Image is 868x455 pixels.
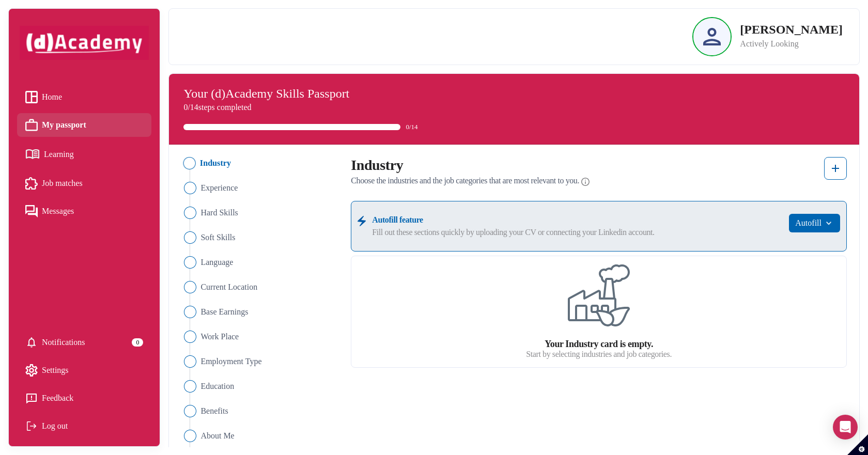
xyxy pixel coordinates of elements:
label: Your Industry card is empty. [545,339,653,350]
a: Messages iconMessages [25,203,143,219]
img: ... [822,218,834,228]
span: 0/14 [406,122,417,132]
span: Choose the industries and the job categories that are most relevant to you. [351,176,579,186]
span: Base Earnings [200,306,248,318]
label: Autofill feature [372,214,783,226]
img: ... [184,430,196,442]
li: Close [181,380,338,393]
img: ... [184,207,196,219]
a: Job matches iconJob matches [25,176,143,191]
span: Education [200,380,234,393]
img: add [829,162,842,175]
p: [PERSON_NAME] [740,23,843,36]
h4: Your (d)Academy Skills Passport [183,86,845,101]
img: ... [184,256,196,269]
span: Work Place [200,331,239,343]
span: Home [42,89,62,105]
li: Close [181,157,339,169]
span: My passport [42,117,86,133]
a: Home iconHome [25,89,143,105]
img: ... [568,264,630,326]
span: Language [200,256,233,269]
img: dAcademy [20,26,149,60]
p: Actively Looking [740,38,843,50]
span: Job matches [42,176,83,191]
span: Employment Type [200,355,261,368]
img: feedback [25,392,38,404]
li: Close [181,331,338,343]
span: Current Location [200,281,257,293]
li: Close [181,405,338,417]
li: Close [181,430,338,442]
span: Settings [42,363,69,378]
span: Hard Skills [200,207,238,219]
img: Learning icon [25,145,40,163]
span: Experience [200,182,238,194]
img: ... [184,281,196,293]
button: add [824,157,847,180]
span: Soft Skills [200,231,235,244]
li: Close [181,231,338,244]
img: ... [184,380,196,393]
label: Start by selecting industries and job categories. [526,350,672,359]
p: 0/14 steps completed [183,101,845,114]
a: My passport iconMy passport [25,117,143,133]
span: Notifications [42,335,85,350]
img: Messages icon [25,205,38,217]
img: Home icon [25,91,38,103]
div: 0 [132,338,143,347]
img: ... [184,182,196,194]
label: Industry [351,157,403,174]
img: My passport icon [25,119,38,131]
li: Close [181,256,338,269]
img: Job matches icon [25,177,38,190]
label: Fill out these sections quickly by uploading your CV or connecting your Linkedin account. [372,226,783,239]
span: Messages [42,203,74,219]
img: setting [25,336,38,349]
li: Close [181,182,338,194]
a: Feedback [25,390,143,406]
span: Learning [44,147,74,162]
span: About Me [200,430,234,442]
img: ... [358,216,366,226]
img: ... [184,405,196,417]
button: Set cookie preferences [847,434,868,455]
img: Profile [703,28,721,45]
div: Open Intercom Messenger [833,415,858,440]
span: Industry [200,157,231,169]
li: Close [181,355,338,368]
img: Info [581,176,590,188]
img: ... [184,331,196,343]
img: ... [184,355,196,368]
img: ... [184,231,196,244]
img: Log out [25,420,38,432]
span: Benefits [200,405,228,417]
a: Learning iconLearning [25,145,143,163]
img: ... [184,306,196,318]
li: Close [181,207,338,219]
li: Close [181,281,338,293]
li: Close [181,306,338,318]
button: Autofill [789,214,840,232]
div: Log out [25,418,143,434]
img: ... [183,157,196,169]
img: setting [25,364,38,376]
